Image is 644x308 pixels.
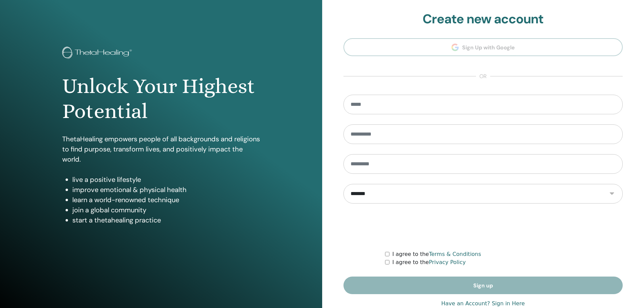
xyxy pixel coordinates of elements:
[72,215,260,225] li: start a thetahealing practice
[62,74,260,124] h1: Unlock Your Highest Potential
[72,205,260,215] li: join a global community
[392,258,466,266] label: I agree to the
[432,214,534,240] iframe: reCAPTCHA
[343,11,623,27] h2: Create new account
[429,251,481,257] a: Terms & Conditions
[72,195,260,205] li: learn a world-renowned technique
[72,185,260,195] li: improve emotional & physical health
[392,250,481,258] label: I agree to the
[62,134,260,164] p: ThetaHealing empowers people of all backgrounds and religions to find purpose, transform lives, a...
[72,174,260,185] li: live a positive lifestyle
[441,300,525,308] a: Have an Account? Sign in Here
[429,259,466,265] a: Privacy Policy
[476,72,490,80] span: or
